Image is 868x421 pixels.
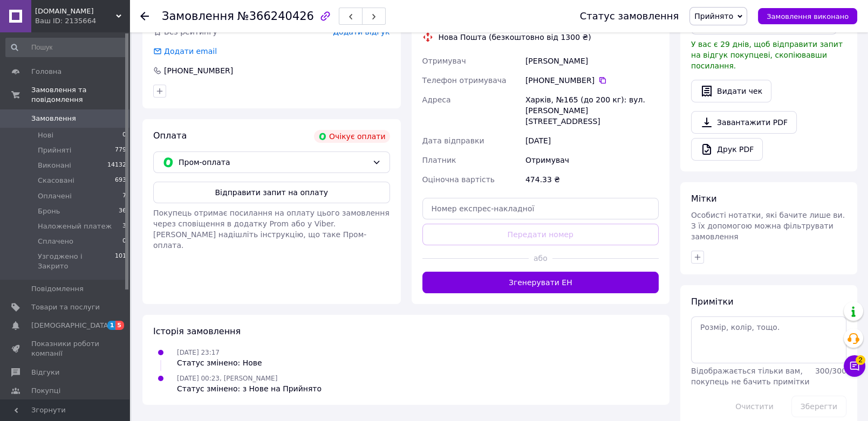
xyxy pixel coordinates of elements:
span: 2 [856,355,865,365]
div: [PHONE_NUMBER] [525,75,659,86]
input: Пошук [5,38,127,57]
div: [PHONE_NUMBER] [163,65,234,76]
a: Завантажити PDF [691,111,797,134]
div: Повернутися назад [140,11,149,22]
span: Історія замовлення [153,326,241,336]
span: Покупець отримає посилання на оплату цього замовлення через сповіщення в додатку Prom або у Viber... [153,209,389,250]
span: У вас є 29 днів, щоб відправити запит на відгук покупцеві, скопіювавши посилання. [691,40,843,70]
button: Замовлення виконано [758,8,857,24]
span: 5 [115,321,124,330]
span: Замовлення [162,10,234,23]
button: Згенерувати ЕН [422,272,659,293]
span: Платник [422,156,456,164]
div: Статус змінено: з Нове на Прийнято [177,383,322,394]
span: Замовлення [31,114,76,123]
span: 0 [122,237,126,246]
div: Додати email [152,46,218,57]
span: Сплачено [38,237,73,246]
span: Оціночна вартість [422,175,495,184]
div: Отримувач [523,150,661,170]
span: Прийняті [38,146,71,155]
span: Пром-оплата [179,156,368,168]
span: або [529,253,552,264]
span: Бронь [38,206,60,216]
span: Оплата [153,130,187,141]
span: 14132 [107,161,126,170]
span: Виконані [38,161,71,170]
span: Мітки [691,194,717,204]
span: Відгуки [31,368,59,377]
span: Додати відгук [333,27,389,36]
span: №366240426 [237,10,314,23]
span: [DATE] 00:23, [PERSON_NAME] [177,375,277,382]
div: Статус замовлення [580,11,679,22]
span: Прийнято [694,12,733,20]
div: Нова Пошта (безкоштовно від 1300 ₴) [436,32,594,43]
span: 1 [107,321,116,330]
div: [DATE] [523,131,661,150]
span: 36 [119,206,126,216]
span: Головна [31,67,61,77]
div: [PERSON_NAME] [523,51,661,71]
span: 7 [122,191,126,201]
span: Адреса [422,95,451,104]
span: Телефон отримувача [422,76,507,85]
span: Товари та послуги [31,302,100,312]
div: Додати email [163,46,218,57]
button: Відправити запит на оплату [153,182,390,203]
span: Повідомлення [31,284,84,294]
div: 474.33 ₴ [523,170,661,189]
span: 0 [122,130,126,140]
span: Без рейтингу [164,27,217,36]
span: Узгоджено і Закрито [38,252,115,271]
div: Статус змінено: Нове [177,357,262,368]
span: Нові [38,130,53,140]
span: [DATE] 23:17 [177,349,220,356]
span: Johnsons.com.ua [35,6,116,16]
span: 693 [115,176,126,185]
a: Друк PDF [691,138,763,161]
span: Оплачені [38,191,72,201]
span: Примітки [691,296,733,307]
div: Очікує оплати [314,130,390,143]
div: Харків, №165 (до 200 кг): вул. [PERSON_NAME][STREET_ADDRESS] [523,90,661,131]
span: Дата відправки [422,136,484,145]
span: [DEMOGRAPHIC_DATA] [31,321,111,330]
span: Відображається тільки вам, покупець не бачить примітки [691,367,809,386]
span: Наложеный платеж [38,222,112,231]
span: Скасовані [38,176,74,185]
span: Особисті нотатки, які бачите лише ви. З їх допомогою можна фільтрувати замовлення [691,211,845,241]
span: Замовлення та повідомлення [31,85,129,105]
div: Ваш ID: 2135664 [35,16,129,26]
button: Чат з покупцем2 [844,355,865,377]
span: Покупці [31,386,60,396]
input: Номер експрес-накладної [422,198,659,219]
span: 779 [115,146,126,155]
span: 101 [115,252,126,271]
span: Отримувач [422,57,466,65]
span: 300 / 300 [815,367,846,375]
button: Видати чек [691,80,771,102]
span: Замовлення виконано [767,12,849,20]
span: Показники роботи компанії [31,339,100,358]
span: 3 [122,222,126,231]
